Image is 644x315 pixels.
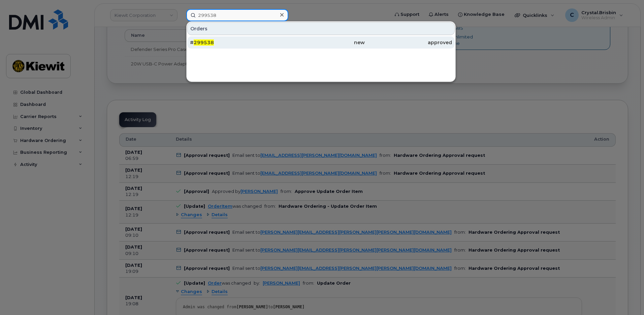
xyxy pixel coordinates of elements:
[190,39,277,46] div: #
[277,39,364,46] div: new
[187,36,455,49] a: #299538newapproved
[365,39,452,46] div: approved
[186,9,288,21] input: Find something...
[187,22,455,35] div: Orders
[194,39,214,46] span: 299538
[615,286,639,310] iframe: Messenger Launcher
